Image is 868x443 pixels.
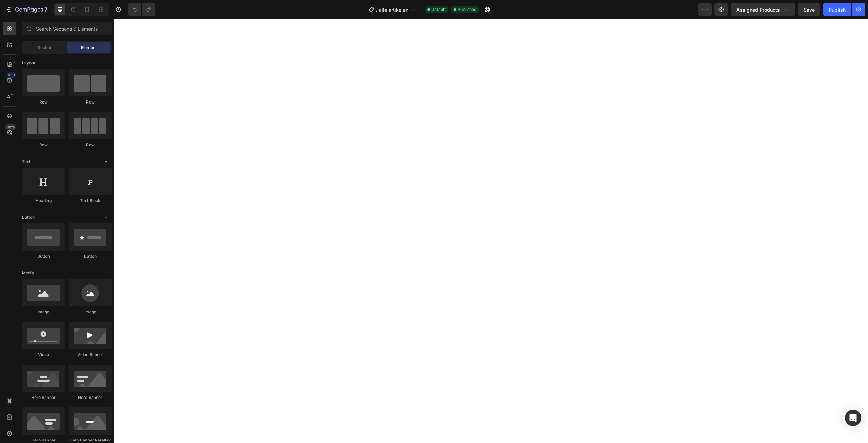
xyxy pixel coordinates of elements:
[69,142,112,148] div: Row
[3,3,51,16] button: 7
[823,3,851,16] button: Publish
[431,6,446,13] span: Default
[22,270,34,276] span: Media
[22,253,65,259] div: Button
[798,3,820,16] button: Save
[22,60,35,66] span: Layout
[5,124,16,130] div: Beta
[379,6,408,13] span: alle artikelen
[376,6,378,13] span: /
[69,309,112,315] div: Image
[731,3,795,16] button: Assigned Products
[22,394,65,401] div: Hero Banner
[829,6,846,13] div: Publish
[736,6,780,13] span: Assigned Products
[69,253,112,259] div: Button
[458,6,476,13] span: Published
[114,19,868,443] iframe: Design area
[69,394,112,401] div: Hero Banner
[101,267,112,278] span: Toggle open
[101,212,112,223] span: Toggle open
[22,214,35,220] span: Button
[128,3,155,16] div: Undo/Redo
[804,7,815,13] span: Save
[81,44,97,51] span: Element
[69,198,112,204] div: Text Block
[69,99,112,105] div: Row
[845,410,861,426] div: Open Intercom Messenger
[22,198,65,204] div: Heading
[22,99,65,105] div: Row
[44,5,47,14] p: 7
[6,72,16,78] div: 450
[69,352,112,358] div: Video Banner
[22,142,65,148] div: Row
[38,44,52,51] span: Section
[22,159,31,165] span: Text
[22,309,65,315] div: Image
[101,58,112,69] span: Toggle open
[101,156,112,167] span: Toggle open
[22,22,112,35] input: Search Sections & Elements
[22,352,65,358] div: Video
